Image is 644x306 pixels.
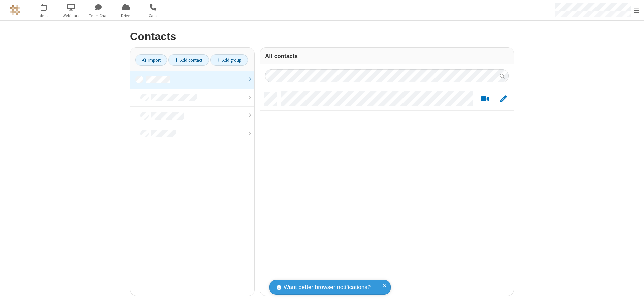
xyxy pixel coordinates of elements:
span: Want better browser notifications? [284,283,371,292]
a: Import [135,54,167,66]
div: grid [260,88,514,296]
span: Drive [113,13,138,19]
button: Start a video meeting [478,95,491,103]
span: Meet [31,13,57,19]
img: QA Selenium DO NOT DELETE OR CHANGE [10,5,20,15]
span: Webinars [59,13,84,19]
h2: Contacts [130,31,514,42]
a: Add contact [168,54,209,66]
span: Team Chat [86,13,111,19]
span: Calls [140,13,166,19]
h3: All contacts [265,53,509,59]
button: Edit [496,95,510,103]
a: Add group [210,54,248,66]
